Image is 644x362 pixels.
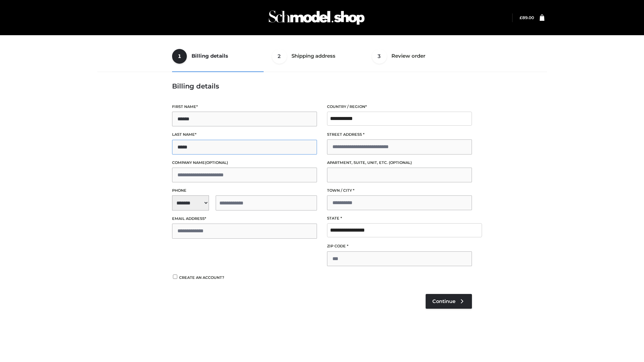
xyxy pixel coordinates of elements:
label: Phone [172,187,317,194]
label: Town / City [327,187,472,194]
label: First name [172,104,317,110]
input: Create an account? [172,275,178,279]
label: Company name [172,160,317,166]
label: ZIP Code [327,243,472,249]
label: Last name [172,131,317,138]
a: Continue [426,294,472,309]
span: Create an account? [179,275,224,280]
bdi: 89.00 [520,15,534,20]
a: £89.00 [520,15,534,20]
span: £ [520,15,522,20]
h3: Billing details [172,82,472,90]
label: Street address [327,131,472,138]
span: (optional) [205,160,228,165]
label: Country / Region [327,104,472,110]
label: Email address [172,216,317,222]
label: State [327,215,472,222]
img: Schmodel Admin 964 [266,4,367,31]
span: (optional) [389,160,412,165]
label: Apartment, suite, unit, etc. [327,160,472,166]
span: Continue [432,298,455,304]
